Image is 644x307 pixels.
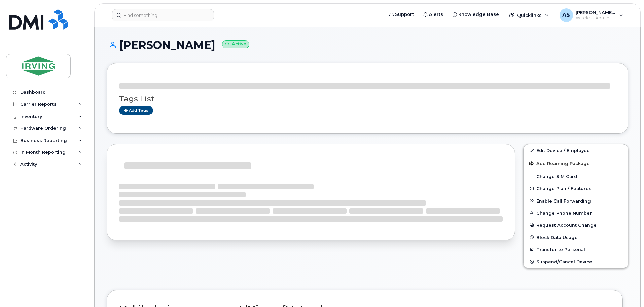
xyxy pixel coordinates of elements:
[524,207,628,219] button: Change Phone Number
[524,182,628,194] button: Change Plan / Features
[524,144,628,156] a: Edit Device / Employee
[536,259,592,264] span: Suspend/Cancel Device
[536,198,591,203] span: Enable Call Forwarding
[524,170,628,182] button: Change SIM Card
[524,156,628,170] button: Add Roaming Package
[524,195,628,207] button: Enable Call Forwarding
[107,39,628,51] h1: [PERSON_NAME]
[529,161,590,167] span: Add Roaming Package
[524,255,628,268] button: Suspend/Cancel Device
[119,95,616,103] h3: Tags List
[119,106,153,115] a: Add tags
[524,243,628,255] button: Transfer to Personal
[524,231,628,243] button: Block Data Usage
[222,40,249,48] small: Active
[536,186,592,191] span: Change Plan / Features
[524,219,628,231] button: Request Account Change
